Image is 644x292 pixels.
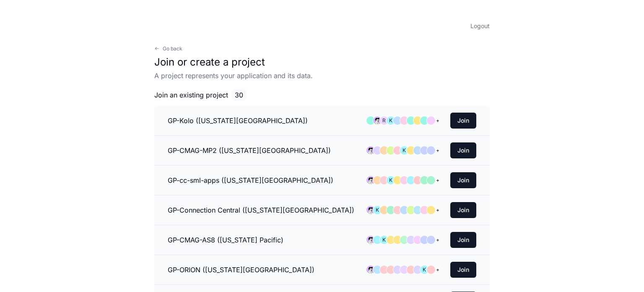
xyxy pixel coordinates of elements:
[168,205,354,215] h3: GP-Connection Central ([US_STATE][GEOGRAPHIC_DATA])
[470,20,490,32] button: Logout
[366,266,375,274] img: avatar
[434,236,442,244] div: +
[168,235,283,245] h3: GP-CMAG-AS8 ([US_STATE] Pacific)
[450,142,476,158] button: Join
[366,206,375,214] img: avatar
[434,266,442,274] div: +
[450,232,476,248] button: Join
[154,71,490,81] p: A project represents your application and its data.
[168,175,333,185] h3: GP-cc-sml-apps ([US_STATE][GEOGRAPHIC_DATA])
[434,146,442,155] div: +
[434,176,442,184] div: +
[366,176,375,184] img: avatar
[231,89,247,101] span: 30
[434,206,442,214] div: +
[168,265,314,275] h3: GP-ORION ([US_STATE][GEOGRAPHIC_DATA])
[163,45,182,52] span: Go back
[450,113,476,129] button: Join
[382,117,386,124] h1: R
[382,237,386,243] h1: K
[168,145,331,155] h3: GP-CMAG-MP2 ([US_STATE][GEOGRAPHIC_DATA])
[423,266,426,273] h1: K
[389,177,392,184] h1: K
[366,146,375,155] img: avatar
[154,45,182,52] button: Go back
[389,117,392,124] h1: K
[154,55,490,69] h1: Join or create a project
[402,147,406,154] h1: K
[450,172,476,188] button: Join
[434,116,442,125] div: +
[373,116,382,125] img: avatar
[154,90,228,100] span: Join an existing project
[366,236,375,244] img: avatar
[450,202,476,218] button: Join
[450,262,476,278] button: Join
[376,207,379,213] h1: K
[168,116,308,126] h3: GP-Kolo ([US_STATE][GEOGRAPHIC_DATA])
